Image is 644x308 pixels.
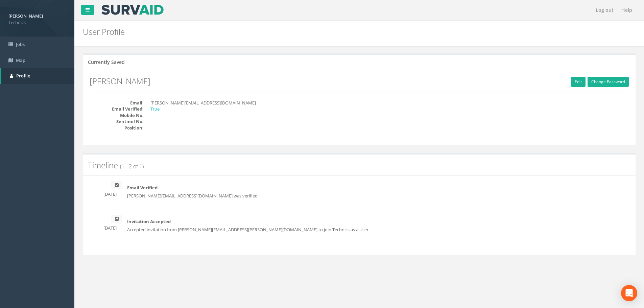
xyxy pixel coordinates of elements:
[88,161,630,170] h2: Timeline
[16,73,30,79] span: Profile
[90,106,144,112] dt: Email Verified:
[571,77,586,87] a: Edit
[127,227,437,233] p: Accepted invitation from [PERSON_NAME][EMAIL_ADDRESS][PERSON_NAME][DOMAIN_NAME] to join Technics ...
[16,57,25,63] span: Map
[90,100,144,106] dt: Email:
[127,218,171,224] strong: Invitation Accepted
[150,106,160,112] span: True
[120,163,144,170] span: (1 - 2 of 1)
[90,125,144,131] dt: Position:
[1,68,74,84] a: Profile
[8,13,43,19] strong: [PERSON_NAME]
[8,19,66,26] span: Technics
[88,60,125,65] h5: Currently Saved
[90,112,144,119] dt: Mobile No:
[90,118,144,125] dt: Sentinel No:
[16,41,25,47] span: Jobs
[85,215,122,231] div: [DATE]
[90,77,629,86] h2: [PERSON_NAME]
[127,193,437,199] p: [PERSON_NAME][EMAIL_ADDRESS][DOMAIN_NAME] was verified
[8,11,66,25] a: [PERSON_NAME] Technics
[588,77,629,87] a: Change Password
[127,185,158,191] strong: Email Verified
[621,285,637,301] div: Open Intercom Messenger
[85,181,122,197] div: [DATE]
[150,100,354,106] dd: [PERSON_NAME][EMAIL_ADDRESS][DOMAIN_NAME]
[83,27,542,36] h2: User Profile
